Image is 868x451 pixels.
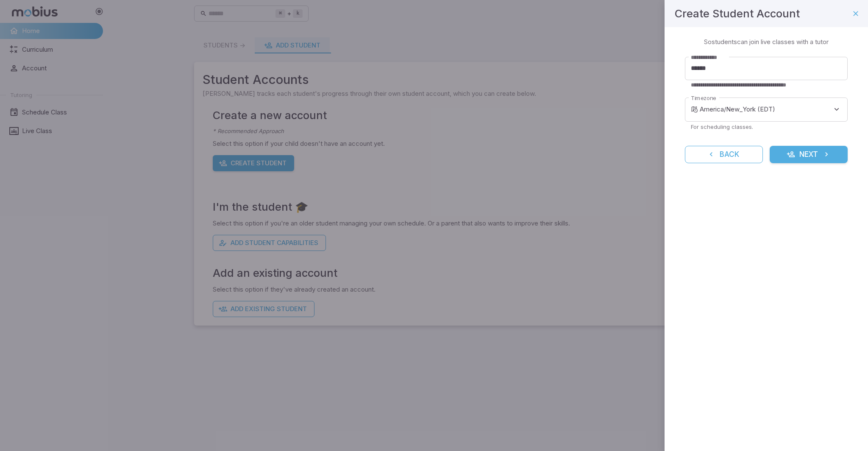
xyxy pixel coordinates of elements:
[691,94,716,102] label: Timezone
[691,123,842,131] p: For scheduling classes.
[704,37,829,47] p: So students can join live classes with a tutor
[700,97,848,122] div: America/New_York (EDT)
[770,146,848,164] button: Next
[685,146,763,164] button: Back
[675,5,800,22] h4: Create Student Account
